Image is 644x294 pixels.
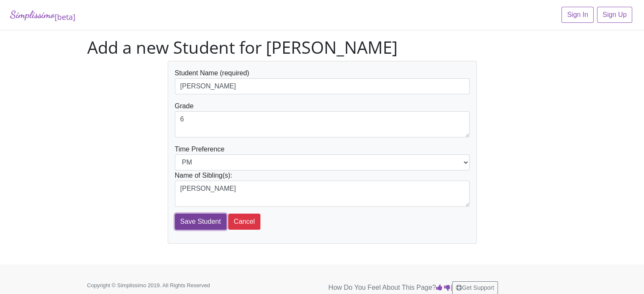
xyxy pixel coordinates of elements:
form: Time Preference [175,68,470,230]
div: Grade [175,101,470,137]
input: Save Student [175,214,227,230]
p: Copyright © Simplissimo 2019. All Rights Reserved [87,281,235,289]
h1: Add a new Student for [PERSON_NAME] [87,37,557,58]
a: Simplissimo[beta] [10,7,75,23]
div: Student Name (required) [175,68,470,94]
a: Sign In [561,7,594,23]
a: Sign Up [597,7,632,23]
button: Cancel [228,214,260,230]
sub: [beta] [55,12,75,22]
div: Name of Sibling(s): [175,170,470,207]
